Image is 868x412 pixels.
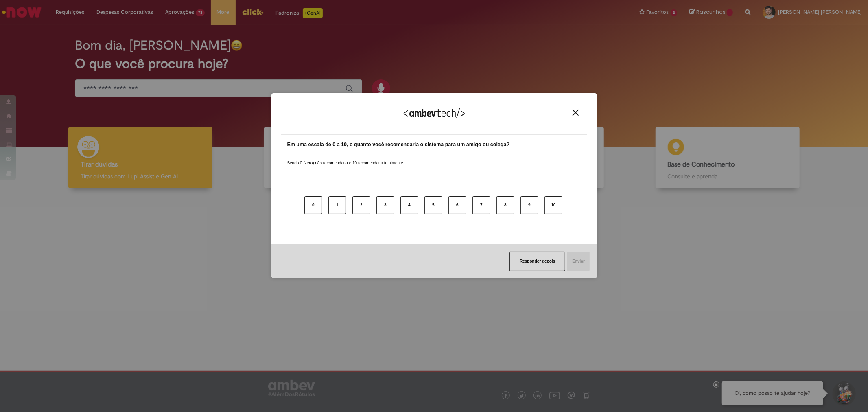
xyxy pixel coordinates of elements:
[509,252,565,271] button: Responder depois
[472,196,490,214] button: 7
[287,151,404,166] label: Sendo 0 (zero) não recomendaria e 10 recomendaria totalmente.
[400,196,418,214] button: 4
[544,196,562,214] button: 10
[570,109,581,116] button: Close
[448,196,466,214] button: 6
[352,196,370,214] button: 2
[328,196,346,214] button: 1
[304,196,322,214] button: 0
[404,108,465,118] img: Logo Ambevtech
[424,196,442,214] button: 5
[287,141,510,149] label: Em uma escala de 0 a 10, o quanto você recomendaria o sistema para um amigo ou colega?
[573,110,579,116] img: Close
[520,196,538,214] button: 9
[376,196,394,214] button: 3
[496,196,514,214] button: 8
